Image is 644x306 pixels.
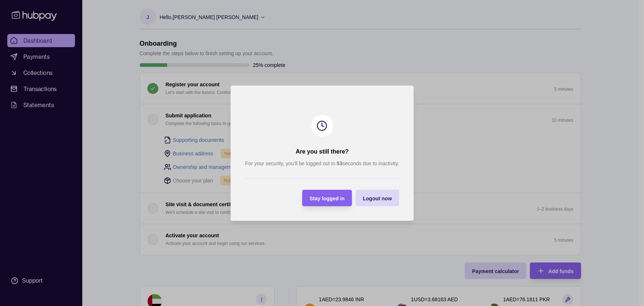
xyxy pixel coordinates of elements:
h2: Are you still there? [295,148,349,156]
span: Stay logged in [309,195,344,201]
span: Logout now [363,195,392,201]
button: Stay logged in [302,190,352,206]
button: Logout now [355,190,399,206]
strong: 53 [336,160,342,166]
p: For your security, you’ll be logged out in seconds due to inactivity. [245,159,399,167]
